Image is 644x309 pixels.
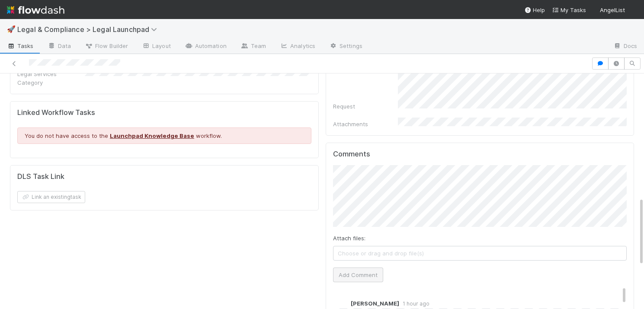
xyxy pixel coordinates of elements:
[273,40,322,54] a: Analytics
[333,102,398,111] div: Request
[135,40,178,54] a: Layout
[333,120,398,128] div: Attachments
[7,41,34,50] span: Tasks
[333,150,627,159] h5: Comments
[17,191,85,203] button: Link an existingtask
[524,6,545,14] div: Help
[17,70,82,87] div: Legal Services Category
[333,246,627,260] span: Choose or drag and drop file(s)
[628,6,637,15] img: avatar_cd087ddc-540b-4a45-9726-71183506ed6a.png
[78,40,135,54] a: Flow Builder
[552,6,586,14] a: My Tasks
[552,6,586,13] span: My Tasks
[17,108,311,117] h5: Linked Workflow Tasks
[600,6,625,13] span: AngelList
[7,3,64,17] img: logo-inverted-e16ddd16eac7371096b0.svg
[340,299,348,308] img: avatar_93b89fca-d03a-423a-b274-3dd03f0a621f.png
[17,25,161,34] span: Legal & Compliance > Legal Launchpad
[41,40,78,54] a: Data
[351,300,399,307] span: [PERSON_NAME]
[17,127,311,144] div: You do not have access to the workflow.
[17,172,64,181] h5: DLS Task Link
[333,268,383,282] button: Add Comment
[606,40,644,54] a: Docs
[234,40,273,54] a: Team
[110,132,194,139] a: Launchpad Knowledge Base
[7,25,16,33] span: 🚀
[178,40,234,54] a: Automation
[399,300,429,307] span: 1 hour ago
[322,40,369,54] a: Settings
[333,234,365,242] label: Attach files:
[85,41,128,50] span: Flow Builder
